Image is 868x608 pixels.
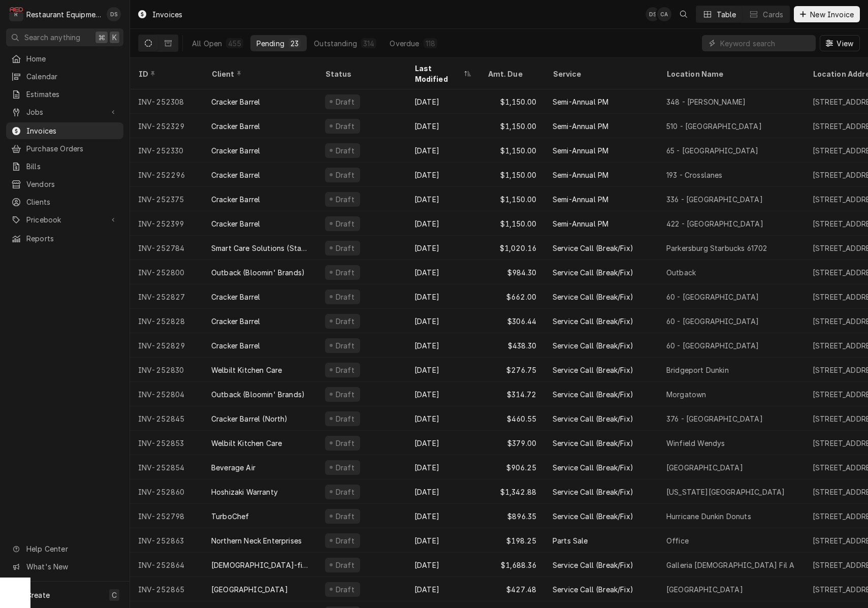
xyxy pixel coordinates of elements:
div: 193 - Crosslanes [666,170,723,180]
div: $1,150.00 [479,138,544,163]
div: 23 [291,38,299,49]
div: Beverage Air [211,462,255,473]
button: Open search [676,6,692,22]
span: View [834,38,855,49]
a: Go to What's New [6,558,123,575]
div: Galleria [DEMOGRAPHIC_DATA] Fil A [666,560,794,570]
div: [DATE] [406,431,479,455]
div: Service Call (Break/Fix) [553,365,633,375]
div: $984.30 [479,260,544,284]
div: INV-252853 [130,431,203,455]
div: INV-252829 [130,333,203,358]
div: [DATE] [406,114,479,138]
div: Service Call (Break/Fix) [553,584,633,595]
div: $438.30 [479,333,544,358]
div: $1,150.00 [479,163,544,187]
div: Outback [666,267,696,278]
button: New Invoice [794,6,860,22]
span: Purchase Orders [26,143,118,154]
div: $314.72 [479,382,544,406]
div: Service Call (Break/Fix) [553,438,633,449]
div: CA [657,7,671,21]
div: $1,020.16 [479,236,544,260]
div: Draft [334,560,356,570]
div: Derek Stewart's Avatar [646,7,660,21]
div: Winfield Wendys [666,438,725,449]
div: INV-252296 [130,163,203,187]
a: Home [6,50,123,67]
div: [DATE] [406,163,479,187]
div: [DATE] [406,382,479,406]
button: Search anything⌘K [6,28,123,46]
div: 314 [363,38,374,49]
div: Location Name [666,69,794,79]
div: [DATE] [406,211,479,236]
span: C [112,590,117,600]
div: INV-252308 [130,89,203,114]
div: Service Call (Break/Fix) [553,487,633,497]
div: [DATE] [406,89,479,114]
div: INV-252798 [130,504,203,528]
div: All Open [192,38,222,49]
div: Table [717,9,736,20]
div: R [9,7,23,21]
div: DS [107,7,121,21]
div: $1,150.00 [479,89,544,114]
span: Create [26,591,50,599]
div: $906.25 [479,455,544,479]
div: 65 - [GEOGRAPHIC_DATA] [666,145,759,156]
div: Outback (Bloomin' Brands) [211,389,305,400]
div: Hoshizaki Warranty [211,487,278,497]
div: INV-252827 [130,284,203,309]
div: Last Modified [414,63,461,84]
span: Pricebook [26,214,103,225]
div: $1,150.00 [479,211,544,236]
div: $662.00 [479,284,544,309]
span: K [112,32,117,43]
a: Go to Help Center [6,540,123,557]
div: Draft [334,365,356,375]
div: ID [138,69,193,79]
a: Vendors [6,176,123,193]
div: 422 - [GEOGRAPHIC_DATA] [666,218,763,229]
div: Draft [334,462,356,473]
div: Status [325,69,396,79]
div: 455 [228,38,241,49]
div: $1,688.36 [479,553,544,577]
div: 60 - [GEOGRAPHIC_DATA] [666,316,759,327]
div: Outstanding [314,38,357,49]
div: INV-252863 [130,528,203,553]
div: $1,150.00 [479,114,544,138]
div: Semi-Annual PM [553,170,608,180]
div: TurboChef [211,511,249,522]
div: INV-252329 [130,114,203,138]
div: Restaurant Equipment Diagnostics [26,9,101,20]
div: [DATE] [406,577,479,601]
div: Draft [334,170,356,180]
div: Smart Care Solutions (Starbucks Corporate) [211,243,309,253]
div: 118 [426,38,435,49]
div: Service Call (Break/Fix) [553,340,633,351]
div: Service Call (Break/Fix) [553,267,633,278]
div: Derek Stewart's Avatar [107,7,121,21]
div: Cracker Barrel [211,194,260,205]
div: Service Call (Break/Fix) [553,511,633,522]
div: [DATE] [406,333,479,358]
div: Parkersburg Starbucks 61702 [666,243,767,253]
span: New Invoice [808,9,856,20]
span: ⌘ [98,32,105,43]
div: 60 - [GEOGRAPHIC_DATA] [666,340,759,351]
div: INV-252784 [130,236,203,260]
div: [DATE] [406,504,479,528]
div: Draft [334,292,356,302]
span: Reports [26,233,118,244]
div: Service Call (Break/Fix) [553,560,633,570]
div: Semi-Annual PM [553,145,608,156]
a: Bills [6,158,123,175]
div: Draft [334,340,356,351]
a: Estimates [6,86,123,103]
div: 510 - [GEOGRAPHIC_DATA] [666,121,762,132]
a: Go to Pricebook [6,211,123,228]
div: Draft [334,535,356,546]
div: Cracker Barrel [211,145,260,156]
